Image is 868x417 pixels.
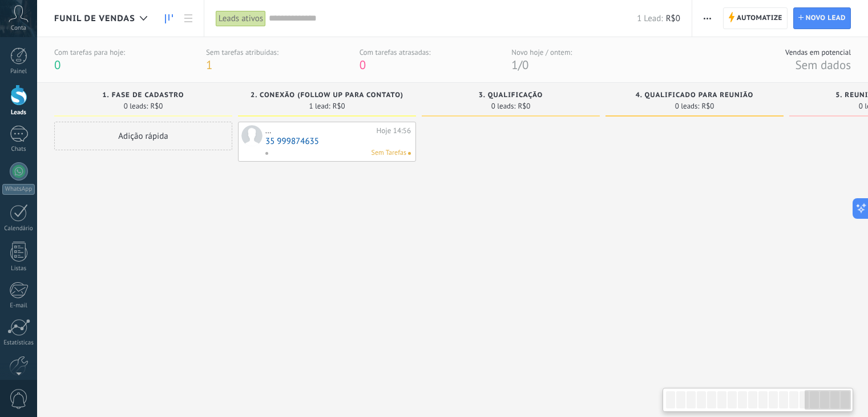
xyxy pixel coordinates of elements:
[701,103,714,110] span: R$0
[2,225,35,232] div: Calendário
[54,122,232,150] div: Adição rápida
[124,103,148,110] span: 0 leads:
[360,47,431,57] div: Com tarefas atrasadas:
[511,57,518,73] span: 1
[2,109,35,117] div: Leads
[60,91,227,101] div: 1. Fase de cadastro
[723,7,788,29] a: Automatize
[2,146,35,153] div: Chats
[699,7,716,29] button: Mais
[265,137,411,146] a: 35 999874635
[2,339,35,347] div: Estatísticas
[244,91,410,101] div: 2. Conexão (follow up para contato)
[372,148,406,158] span: Sem Tarefas
[737,8,782,29] span: Automatize
[360,57,366,73] span: 0
[309,103,330,110] span: 1 lead:
[518,103,530,110] span: R$0
[179,7,198,30] a: Lista
[2,302,35,310] div: E-mail
[785,47,851,57] div: Vendas em potencial
[427,91,594,101] div: 3. Qualificação
[2,68,35,75] div: Painel
[522,57,528,73] span: 0
[491,103,516,110] span: 0 leads:
[54,57,60,73] span: 0
[377,126,411,135] div: Hoje 14:56
[675,103,700,110] span: 0 leads:
[637,13,663,24] span: 1 Lead:
[2,265,35,272] div: Listas
[666,13,680,24] span: R$0
[251,91,403,99] span: 2. Conexão (follow up para contato)
[806,8,846,29] span: Novo lead
[408,152,411,155] span: Nenhuma tarefa atribuída
[2,184,35,195] div: WhatsApp
[611,91,778,101] div: 4. Qualificado para Reunião
[11,25,26,32] span: Conta
[795,57,851,73] span: Sem dados
[265,126,374,135] div: ...
[54,13,135,24] span: Funil de vendas
[150,103,163,110] span: R$0
[216,10,266,27] div: Leads ativos
[479,91,543,99] span: 3. Qualificação
[159,7,179,30] a: Leads
[206,57,212,73] span: 1
[793,7,851,29] a: Novo lead
[511,47,572,57] div: Novo hoje / ontem:
[333,103,345,110] span: R$0
[206,47,278,57] div: Sem tarefas atribuídas:
[518,57,522,73] span: /
[103,91,184,99] span: 1. Fase de cadastro
[54,47,125,57] div: Com tarefas para hoje:
[636,91,754,99] span: 4. Qualificado para Reunião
